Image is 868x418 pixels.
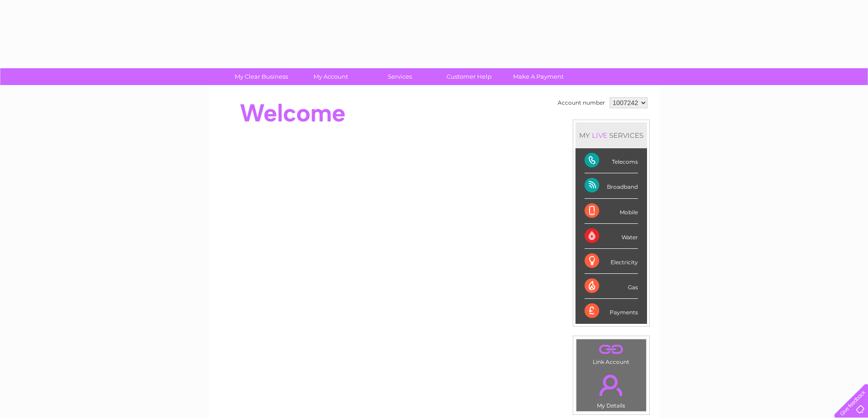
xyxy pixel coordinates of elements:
div: MY SERVICES [575,122,647,148]
td: Account number [555,95,607,111]
a: . [579,369,644,401]
div: Mobile [585,199,638,224]
div: Broadband [585,173,638,198]
div: Telecoms [585,148,638,173]
a: My Account [293,68,368,85]
div: Payments [585,299,638,323]
div: Water [585,224,638,249]
a: Make A Payment [501,68,576,85]
a: Customer Help [431,68,507,85]
a: Services [362,68,437,85]
a: My Clear Business [224,68,299,85]
div: Electricity [585,249,638,274]
td: My Details [576,367,647,412]
div: Gas [585,274,638,299]
a: . [579,342,644,358]
td: Link Account [576,339,647,368]
div: LIVE [590,131,609,140]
